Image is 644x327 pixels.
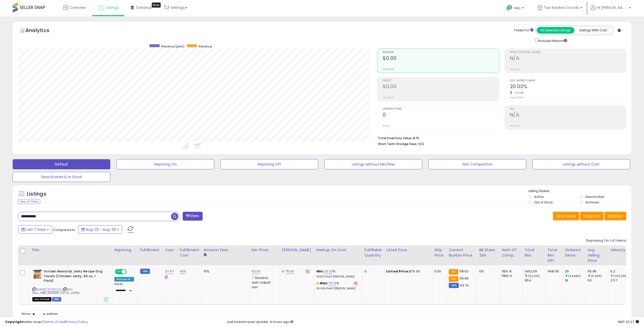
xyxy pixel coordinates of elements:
[525,269,545,274] div: 1452.09
[568,274,581,278] small: (44.44%)
[32,269,108,301] div: ASIN:
[510,84,626,90] h2: 20.00%
[22,311,58,316] span: Show: entries
[449,276,458,282] small: FBA
[43,319,65,324] a: Terms of Use
[610,269,631,274] div: 5.2
[140,247,161,253] div: Fulfillment
[502,247,520,258] div: Num of Comp.
[386,269,428,274] div: $75.00
[525,247,543,258] div: Total Rev.
[510,79,626,82] span: Avg. Buybox Share
[386,247,430,253] div: Listed Price
[383,112,499,119] h2: 0
[316,247,360,253] div: Markup on Cost
[140,269,150,274] small: FBM
[588,269,608,274] div: 55.85
[180,247,199,258] div: Fulfillment Cost
[510,108,626,110] span: ROI
[320,281,329,286] b: Max:
[32,297,51,301] span: All listings that are currently out of stock and unavailable for purchase on Amazon
[580,212,604,220] button: Columns
[227,320,639,324] div: Last InventoryLab Update: 4 hours ago.
[506,5,512,11] i: Get Help
[165,269,174,274] a: 37.47
[528,274,540,278] small: (52.21%)
[114,277,134,282] div: Amazon AI *
[25,27,59,35] h5: Analytics
[165,247,176,253] div: Cost
[183,212,202,221] button: Filters
[5,320,88,324] div: seller snap | |
[460,276,469,281] span: 59.99
[553,212,579,220] button: Save View
[502,269,519,274] div: FBA: 8
[510,55,626,62] h2: N/A
[5,319,24,324] strong: Copyright
[221,159,318,169] button: Repricing Off
[114,283,134,294] div: Preset:
[383,68,395,71] small: Prev: $0.00
[514,28,533,33] div: Totals For
[316,281,358,290] div: %
[252,275,276,290] div: Disable auto adjust min
[565,278,585,283] div: 18
[383,96,395,99] small: Prev: $0.00
[534,195,544,199] label: Active
[537,27,574,34] button: All Selected Listings
[591,274,602,278] small: (5.38%)
[510,96,523,99] small: Prev: 23.00%
[449,283,459,288] small: FBM
[282,247,312,253] div: [PERSON_NAME]
[532,159,630,169] button: Listings without Cost
[115,270,122,274] span: ON
[364,247,382,258] div: Fulfillable Quantity
[18,225,52,234] button: Last 7 Days
[434,247,444,258] div: Ship Price
[161,44,184,49] span: Revenue (prev)
[534,200,553,204] label: Out of Stock
[316,287,358,290] p: 35.04% Profit [PERSON_NAME]
[66,319,88,324] a: Privacy Policy
[316,269,324,274] b: Min:
[510,68,520,71] small: Prev: N/A
[614,274,628,278] small: (102.33%)
[126,270,134,274] span: OFF
[26,227,46,232] span: Last 7 Days
[52,297,61,301] span: FBM
[565,247,583,258] div: Ordered Items
[27,191,46,198] h5: Listings
[316,269,358,278] div: %
[364,269,380,274] div: 0
[610,278,631,283] div: 2.57
[510,124,520,127] small: Prev: N/A
[314,245,362,265] th: The percentage added to the cost of goods (COGS) that forms the calculator for Min & Max prices.
[18,199,40,204] div: Clear All Filters
[434,269,443,274] div: 0.00
[13,159,110,169] button: Default
[378,142,417,146] b: Short Term Storage Fees:
[525,278,545,283] div: 954
[136,5,152,10] span: DataHub
[386,269,409,274] b: Listed Price:
[583,214,599,219] span: Columns
[204,247,247,253] div: Amazon Fees
[383,108,499,110] span: Ordered Items
[180,269,186,274] a: N/A
[460,283,469,288] span: 53.72
[512,91,524,95] small: -13.04%
[152,3,161,8] div: Tooltip anchor
[574,27,612,34] button: Listings With Cost
[479,269,496,274] div: 0%
[588,278,608,283] div: 53
[383,124,390,127] small: Prev: 0
[204,253,207,257] small: Amazon Fees.
[544,5,579,10] span: Top Ranked Goods
[70,5,86,10] span: Overview
[502,1,529,16] a: Help
[43,287,62,292] a: B07RCWCX43
[325,159,422,169] button: Listings without Min/Max
[531,38,573,43] div: Include Returns
[586,238,626,243] div: Displaying 1 to 1 of 1 items
[510,51,626,54] span: Profit [PERSON_NAME]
